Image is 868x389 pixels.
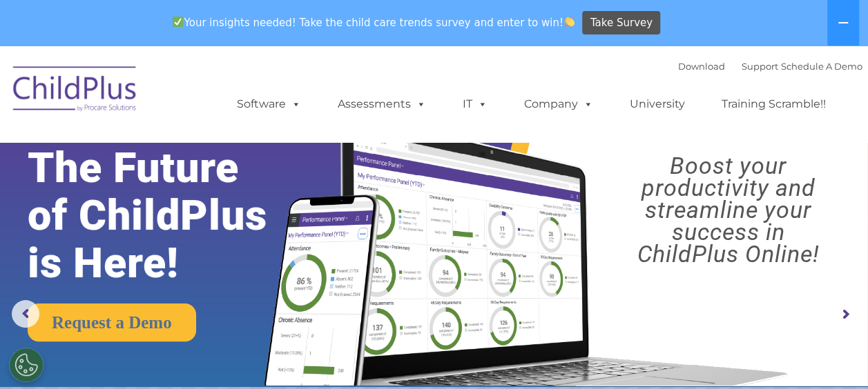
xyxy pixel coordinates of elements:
button: Cookies Settings [9,348,44,382]
span: Your insights needed! Take the child care trends survey and enter to win! [167,9,581,36]
span: Take Survey [590,11,653,35]
a: Software [223,90,315,118]
img: 👏 [564,17,575,27]
a: Request a Demo [28,303,196,341]
a: Support [742,61,778,72]
a: Training Scramble!! [708,90,840,118]
img: ChildPlus by Procare Solutions [6,57,144,126]
rs-layer: Boost your productivity and streamline your success in ChildPlus Online! [599,154,857,265]
a: Schedule A Demo [781,61,862,72]
a: Take Survey [582,11,660,35]
a: Company [510,90,607,118]
img: ✅ [173,17,183,27]
span: Last name [192,91,234,101]
a: University [616,90,699,118]
span: Phone number [192,148,251,158]
font: | [678,61,862,72]
a: Download [678,61,725,72]
a: Assessments [324,90,440,118]
rs-layer: The Future of ChildPlus is Here! [28,144,305,287]
a: IT [449,90,501,118]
